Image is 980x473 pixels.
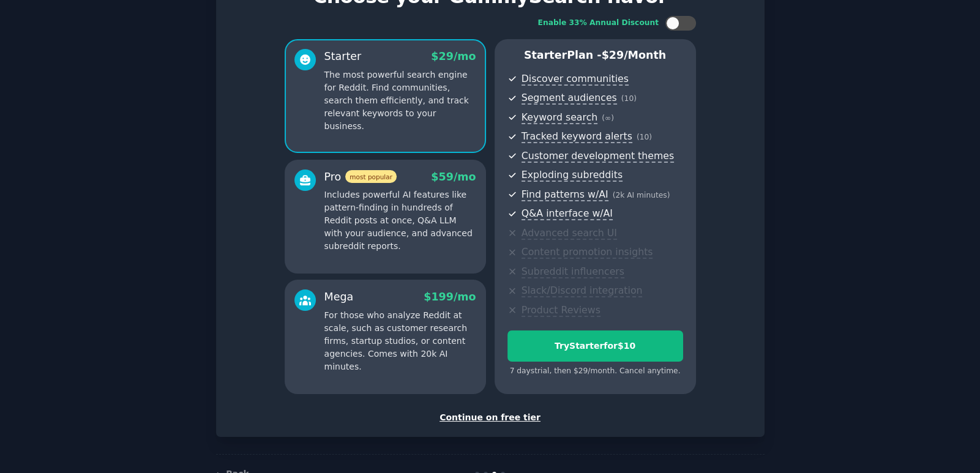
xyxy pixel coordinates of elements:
[522,92,617,105] span: Segment audiences
[424,291,476,303] span: $ 199 /mo
[345,170,397,183] span: most popular
[522,207,613,220] span: Q&A interface w/AI
[522,285,643,297] span: Slack/Discord integration
[538,18,659,29] div: Enable 33% Annual Discount
[522,227,617,240] span: Advanced search UI
[508,340,683,352] div: Try Starter for $10
[324,188,476,253] p: Includes powerful AI features like pattern-finding in hundreds of Reddit posts at once, Q&A LLM w...
[522,130,632,143] span: Tracked keyword alerts
[229,411,752,424] div: Continue on free tier
[522,150,675,163] span: Customer development themes
[621,94,637,103] span: ( 10 )
[522,169,623,182] span: Exploding subreddits
[431,171,476,183] span: $ 59 /mo
[602,114,614,122] span: ( ∞ )
[324,309,476,373] p: For those who analyze Reddit at scale, such as customer research firms, startup studios, or conte...
[507,48,683,63] p: Starter Plan -
[522,246,653,259] span: Content promotion insights
[324,69,476,133] p: The most powerful search engine for Reddit. Find communities, search them efficiently, and track ...
[637,133,652,141] span: ( 10 )
[613,191,670,199] span: ( 2k AI minutes )
[522,188,608,201] span: Find patterns w/AI
[507,330,683,362] button: TryStarterfor$10
[522,111,598,124] span: Keyword search
[522,266,624,278] span: Subreddit influencers
[431,50,476,62] span: $ 29 /mo
[507,366,683,377] div: 7 days trial, then $ 29 /month . Cancel anytime.
[324,289,354,305] div: Mega
[522,304,600,317] span: Product Reviews
[324,169,397,185] div: Pro
[602,49,667,61] span: $ 29 /month
[522,73,629,86] span: Discover communities
[324,49,362,64] div: Starter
